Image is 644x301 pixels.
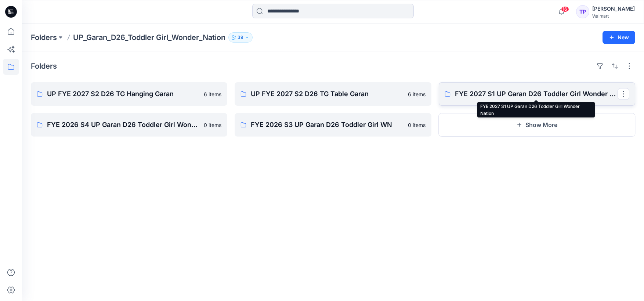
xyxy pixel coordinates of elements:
[251,89,403,99] p: UP FYE 2027 S2 D26 TG Table Garan
[31,113,227,137] a: FYE 2026 S4 UP Garan D26 Toddler Girl Wonder Nation0 items
[408,90,426,98] p: 6 items
[73,32,225,43] p: UP_Garan_D26_Toddler Girl_Wonder_Nation
[455,89,618,99] p: FYE 2027 S1 UP Garan D26 Toddler Girl Wonder Nation
[251,120,403,130] p: FYE 2026 S3 UP Garan D26 Toddler Girl WN
[561,6,569,12] span: 16
[31,82,227,106] a: UP FYE 2027 S2 D26 TG Hanging Garan6 items
[47,120,199,130] p: FYE 2026 S4 UP Garan D26 Toddler Girl Wonder Nation
[439,113,635,137] button: Show More
[238,33,243,41] p: 39
[204,121,221,129] p: 0 items
[235,113,431,137] a: FYE 2026 S3 UP Garan D26 Toddler Girl WN0 items
[603,31,635,44] button: New
[204,90,221,98] p: 6 items
[439,82,635,106] a: FYE 2027 S1 UP Garan D26 Toddler Girl Wonder Nation
[576,5,589,18] div: TP
[592,13,635,19] div: Walmart
[47,89,199,99] p: UP FYE 2027 S2 D26 TG Hanging Garan
[592,4,635,13] div: [PERSON_NAME]
[31,32,57,43] a: Folders
[408,121,426,129] p: 0 items
[31,62,57,70] h4: Folders
[228,32,253,43] button: 39
[235,82,431,106] a: UP FYE 2027 S2 D26 TG Table Garan6 items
